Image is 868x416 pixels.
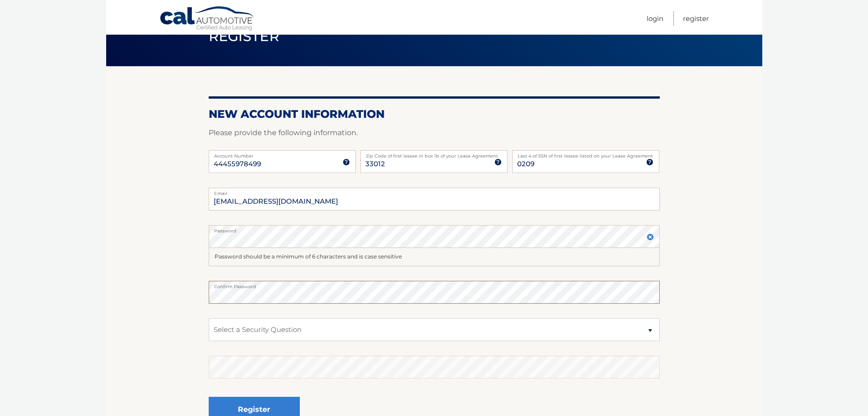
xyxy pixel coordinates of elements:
[646,158,653,166] img: tooltip.svg
[494,158,502,166] img: tooltip.svg
[512,150,659,173] input: SSN or EIN (last 4 digits only)
[683,11,709,26] a: Register
[209,188,660,211] input: Email
[647,233,654,241] img: close.svg
[159,6,255,32] a: Cal Automotive
[360,150,508,173] input: Zip Code
[209,188,660,195] label: Email
[209,28,280,45] span: Register
[209,107,660,121] h2: New Account Information
[209,126,660,139] p: Please provide the following information.
[209,225,660,232] label: Password
[647,11,663,26] a: Login
[209,150,356,173] input: Account Number
[360,150,508,158] label: Zip Code of first lessee in box 1b of your Lease Agreement
[343,158,350,166] img: tooltip.svg
[209,281,660,288] label: Confirm Password
[209,150,356,158] label: Account Number
[512,150,659,158] label: Last 4 of SSN of first lessee listed on your Lease Agreement
[209,248,660,266] div: Password should be a minimum of 6 characters and is case sensitive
